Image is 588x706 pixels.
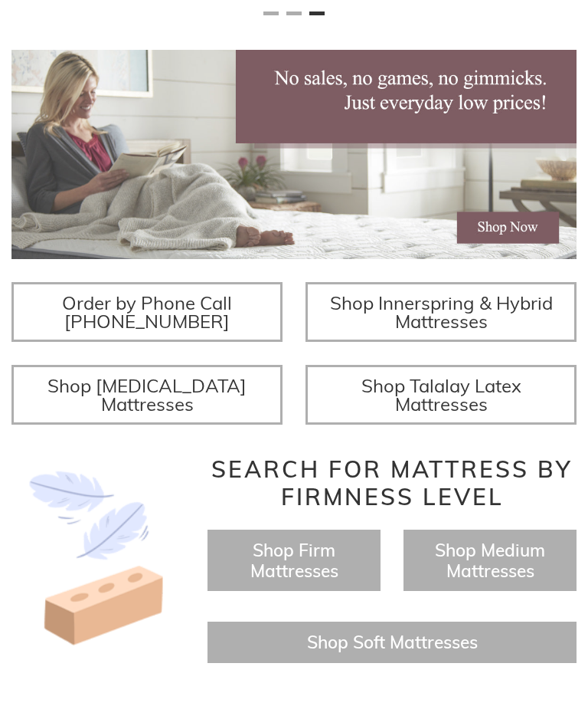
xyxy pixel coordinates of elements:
[11,51,577,260] img: herobannermay2022-1652879215306_1200x.jpg
[11,456,185,663] img: Image-of-brick- and-feather-representing-firm-and-soft-feel
[305,366,577,425] a: Shop Talalay Latex Mattresses
[263,12,279,16] button: Page 1
[62,292,232,333] span: Order by Phone Call [PHONE_NUMBER]
[250,540,338,583] a: Shop Firm Mattresses
[435,540,545,583] a: Shop Medium Mattresses
[11,366,283,425] a: Shop [MEDICAL_DATA] Mattresses
[330,292,553,333] span: Shop Innerspring & Hybrid Mattresses
[361,375,521,416] span: Shop Talalay Latex Mattresses
[286,12,302,16] button: Page 2
[47,375,247,416] span: Shop [MEDICAL_DATA] Mattresses
[309,12,325,16] button: Page 3
[307,632,478,654] a: Shop Soft Mattresses
[211,455,573,512] span: Search for Mattress by Firmness Level
[305,283,577,343] a: Shop Innerspring & Hybrid Mattresses
[11,283,283,343] a: Order by Phone Call [PHONE_NUMBER]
